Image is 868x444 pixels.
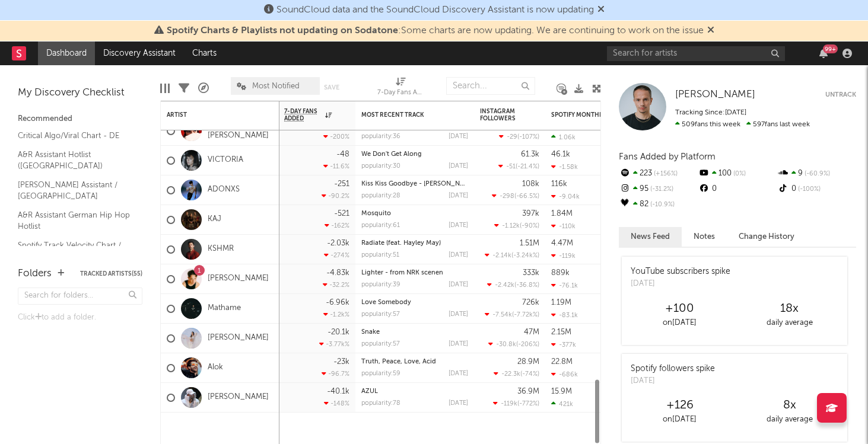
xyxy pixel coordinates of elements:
a: Dashboard [38,41,95,65]
div: 47M [524,328,539,336]
span: +156 % [652,171,678,177]
div: -48 [336,151,349,158]
span: 7-Day Fans Added [284,108,322,122]
div: 95 [619,181,698,197]
div: 1.06k [551,133,576,141]
div: popularity: 28 [361,193,400,199]
button: Notes [682,227,727,247]
div: ( ) [487,281,539,289]
div: 0 [698,181,777,197]
a: KSHMR [208,244,234,254]
span: -206 % [518,341,538,348]
span: 509 fans this week [675,121,740,128]
div: -90.2 % [322,192,349,200]
a: [PERSON_NAME] [208,333,269,343]
div: [DATE] [449,282,468,288]
div: My Discovery Checklist [18,86,142,100]
a: [PERSON_NAME] Assistant / [GEOGRAPHIC_DATA] [18,178,131,203]
span: -90 % [522,223,538,229]
div: 2.15M [551,328,571,336]
span: -298 [500,193,514,200]
div: -377k [551,341,576,349]
span: -7.72k % [514,312,538,318]
button: News Feed [619,227,682,247]
span: -772 % [519,401,538,407]
div: [DATE] [631,278,730,290]
div: [DATE] [449,370,468,377]
div: 36.9M [517,388,539,395]
div: -162 % [325,222,349,229]
div: [DATE] [449,163,468,170]
div: 0 [777,181,856,197]
span: -60.9 % [803,171,830,177]
div: [DATE] [449,311,468,318]
div: Mosquito [361,210,468,217]
div: [DATE] [449,341,468,347]
button: Save [324,84,339,91]
div: 1.84M [551,210,573,218]
a: Snake [361,329,380,336]
div: Artist [167,111,256,119]
div: Recommended [18,112,142,126]
div: 7-Day Fans Added (7-Day Fans Added) [377,86,425,100]
span: -22.3k [501,371,520,378]
div: Click to add a folder. [18,311,142,325]
div: Spotify Monthly Listeners [551,111,640,119]
div: Spotify followers spike [631,363,715,375]
div: [DATE] [449,133,468,140]
a: [PERSON_NAME] [208,274,269,284]
div: A&R Pipeline [198,71,209,106]
div: -251 [334,180,349,188]
div: 99 + [823,44,838,53]
span: -36.8 % [516,282,538,289]
span: -2.14k [492,253,511,259]
div: 82 [619,197,698,212]
button: Untrack [825,89,856,101]
div: -3.77k % [319,340,349,348]
div: [DATE] [449,222,468,229]
div: AZUL [361,388,468,395]
span: -74 % [522,371,538,378]
a: [PERSON_NAME] [PERSON_NAME] [208,121,274,141]
div: daily average [735,316,844,330]
div: -148 % [324,400,349,407]
div: ( ) [492,192,539,200]
a: Truth, Peace, Love, Acid [361,359,436,365]
span: -30.8k [496,341,516,348]
div: on [DATE] [625,413,735,427]
a: Kiss Kiss Goodbye - [PERSON_NAME] Remix [361,181,496,187]
div: 8 x [735,398,844,413]
div: Filters [179,71,189,106]
a: [PERSON_NAME] [208,392,269,403]
div: 1.51M [520,239,539,247]
div: Lighter - from NRK scenen [361,270,468,276]
div: 1.19M [551,299,571,306]
div: 18 x [735,302,844,316]
div: -23k [333,358,349,366]
span: -119k [501,401,517,407]
span: -29 [507,134,517,140]
div: -521 [334,210,349,218]
div: 116k [551,180,567,188]
a: A&R Assistant German Hip Hop Hotlist [18,209,131,233]
div: -200 % [323,133,349,140]
div: Love Somebody [361,299,468,306]
div: -1.2k % [323,311,349,318]
div: -96.7 % [322,370,349,378]
div: 28.9M [517,358,539,366]
div: -274 % [324,251,349,259]
span: -100 % [796,186,821,193]
span: -107 % [519,134,538,140]
div: -4.83k [326,269,349,277]
div: popularity: 36 [361,133,400,140]
div: -1.58k [551,163,578,171]
div: -2.03k [327,239,349,247]
span: : Some charts are now updating. We are continuing to work on the issue [167,26,704,36]
div: 726k [522,299,539,306]
div: ( ) [499,133,539,140]
span: -51 [506,164,516,170]
a: Lighter - from NRK scenen [361,270,443,276]
a: ADONXS [208,185,240,195]
div: 15.9M [551,388,572,395]
div: -119k [551,252,576,260]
